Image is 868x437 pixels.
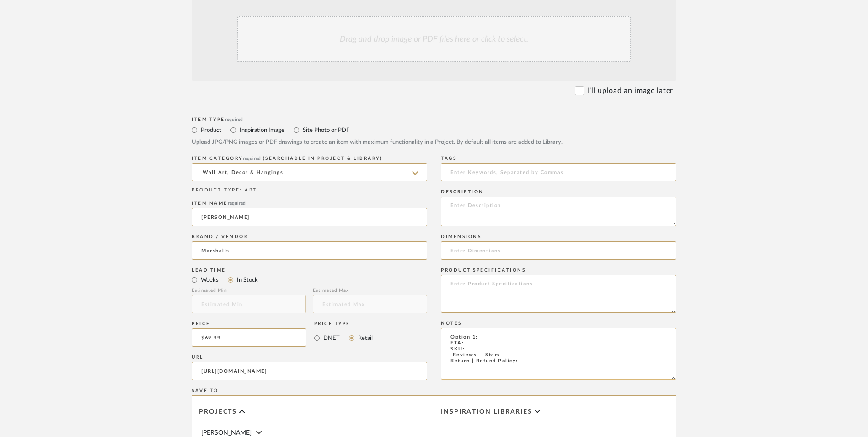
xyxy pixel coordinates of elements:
div: Price [192,321,306,327]
label: In Stock [236,275,258,285]
input: Estimated Max [313,295,427,313]
mat-radio-group: Select price type [314,328,373,347]
input: Enter Dimensions [441,241,676,260]
input: Enter DNET Price [192,328,306,347]
label: I'll upload an image later [588,85,673,96]
label: Site Photo or PDF [302,125,349,135]
input: Unknown [192,241,427,260]
div: Item Type [192,117,676,122]
div: Upload JPG/PNG images or PDF drawings to create an item with maximum functionality in a Project. ... [192,138,676,147]
div: Estimated Min [192,288,306,293]
span: : ART [240,188,257,192]
input: Estimated Min [192,295,306,313]
label: Retail [357,333,373,343]
div: Brand / Vendor [192,234,427,240]
div: URL [192,355,427,360]
div: ITEM CATEGORY [192,156,427,161]
div: Item name [192,201,427,206]
div: Estimated Max [313,288,427,293]
div: Save To [192,388,676,393]
span: required [243,156,261,161]
label: Product [200,125,221,135]
div: Dimensions [441,234,676,240]
span: [PERSON_NAME] [201,430,252,436]
span: required [228,201,246,206]
input: Type a category to search and select [192,163,427,181]
div: Description [441,189,676,195]
div: PRODUCT TYPE [192,187,427,194]
div: Notes [441,321,676,326]
mat-radio-group: Select item type [192,274,427,285]
input: Enter Name [192,208,427,226]
div: Lead Time [192,268,427,273]
mat-radio-group: Select item type [192,124,676,136]
label: Weeks [200,275,219,285]
input: Enter URL [192,362,427,380]
label: DNET [322,333,340,343]
span: (Searchable in Project & Library) [263,156,383,161]
div: Product Specifications [441,268,676,273]
input: Enter Keywords, Separated by Commas [441,163,676,181]
span: required [225,117,243,122]
span: Projects [199,408,237,416]
div: Price Type [314,321,373,327]
label: Inspiration Image [239,125,284,135]
span: Inspiration libraries [441,408,532,416]
div: Tags [441,156,676,161]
